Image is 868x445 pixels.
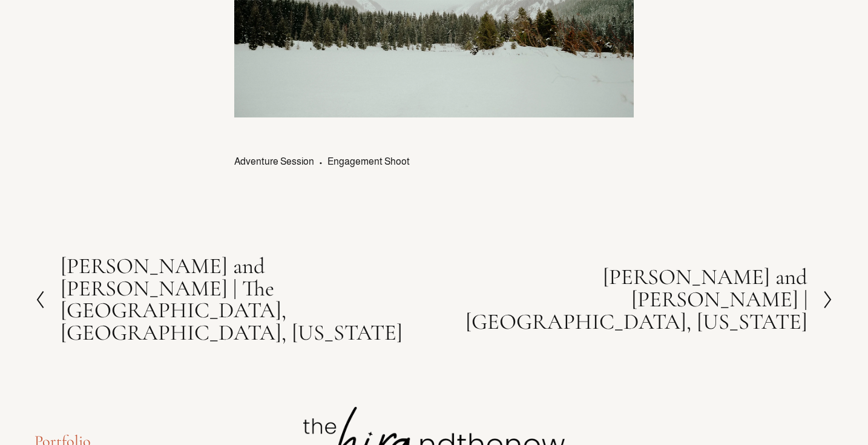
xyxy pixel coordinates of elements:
a: Adventure Session [234,156,314,166]
a: [PERSON_NAME] and [PERSON_NAME] | [GEOGRAPHIC_DATA], [US_STATE] [434,255,833,344]
a: Engagement Shoot [327,156,410,166]
h2: [PERSON_NAME] and [PERSON_NAME] | The [GEOGRAPHIC_DATA], [GEOGRAPHIC_DATA], [US_STATE] [61,255,434,344]
a: [PERSON_NAME] and [PERSON_NAME] | The [GEOGRAPHIC_DATA], [GEOGRAPHIC_DATA], [US_STATE] [35,255,434,344]
h2: [PERSON_NAME] and [PERSON_NAME] | [GEOGRAPHIC_DATA], [US_STATE] [434,266,807,333]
